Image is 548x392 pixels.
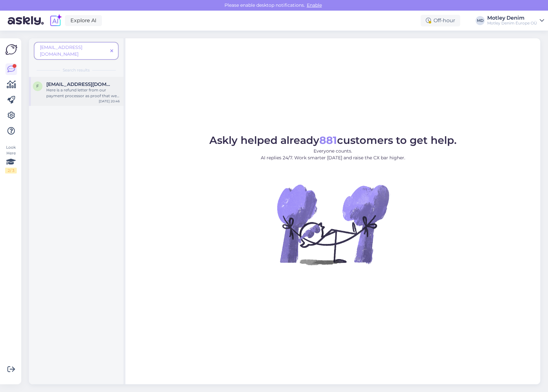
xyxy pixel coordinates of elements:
[209,134,457,146] span: Askly helped already customers to get help.
[5,145,17,173] div: Look Here
[275,166,391,282] img: No Chat active
[421,15,460,26] div: Off-hour
[305,2,324,8] span: Enable
[36,84,39,89] span: f
[99,99,120,104] div: [DATE] 20:46
[46,87,120,99] div: Here is a refund letter from our payment processor as proof that we have processed your refund fo...
[49,14,62,27] img: explore-ai
[46,81,113,87] span: filruge2@gmail.com
[5,168,17,173] div: 2 / 3
[40,44,82,57] span: [EMAIL_ADDRESS][DOMAIN_NAME]
[5,43,17,56] img: Askly Logo
[487,21,537,26] div: Motley Denim Europe OÜ
[319,134,337,146] b: 881
[476,16,485,25] div: MD
[65,15,102,26] a: Explore AI
[63,67,90,73] span: Search results
[487,15,544,26] a: Motley DenimMotley Denim Europe OÜ
[209,148,457,161] p: Everyone counts. AI replies 24/7. Work smarter [DATE] and raise the CX bar higher.
[487,15,537,21] div: Motley Denim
